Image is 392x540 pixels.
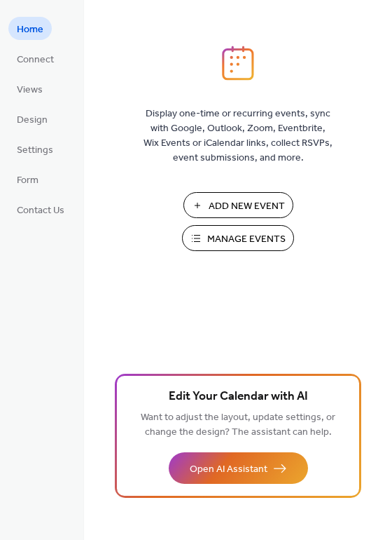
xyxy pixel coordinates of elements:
img: logo_icon.svg [222,46,254,81]
span: Contact Us [17,203,64,218]
span: Want to adjust the layout, update settings, or change the design? The assistant can help. [141,408,335,442]
span: Manage Events [207,232,286,247]
a: Home [8,17,52,40]
span: Views [17,83,43,97]
a: Design [8,107,56,130]
span: Display one-time or recurring events, sync with Google, Outlook, Zoom, Eventbrite, Wix Events or ... [143,107,332,166]
span: Edit Your Calendar with AI [169,387,308,407]
button: Add New Event [183,192,293,218]
a: Contact Us [8,198,73,221]
a: Form [8,168,47,191]
a: Settings [8,137,62,161]
a: Views [8,77,51,100]
span: Connect [17,53,54,67]
span: Settings [17,143,53,158]
button: Open AI Assistant [169,452,308,484]
span: Open AI Assistant [190,462,267,477]
button: Manage Events [182,225,294,251]
span: Design [17,113,48,128]
span: Add New Event [209,199,285,214]
span: Form [17,173,38,188]
span: Home [17,22,43,37]
a: Connect [8,47,62,70]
